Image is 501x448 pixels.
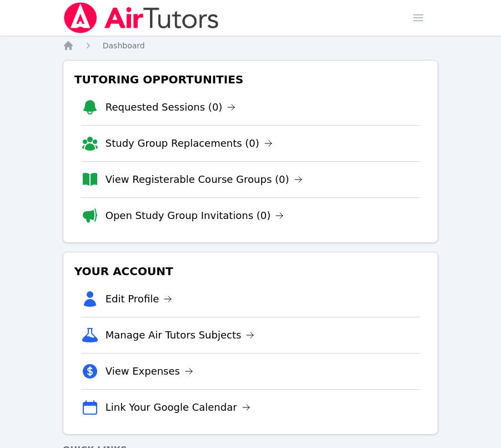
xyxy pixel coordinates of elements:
[106,172,303,187] a: View Registerable Course Groups (0)
[103,40,145,51] a: Dashboard
[106,136,273,151] a: Study Group Replacements (0)
[103,41,145,50] span: Dashboard
[106,327,255,343] a: Manage Air Tutors Subjects
[106,291,173,307] a: Edit Profile
[63,2,220,33] img: Air Tutors
[72,69,429,89] h3: Tutoring Opportunities
[72,261,429,281] h3: Your Account
[106,364,193,379] a: View Expenses
[106,208,284,223] a: Open Study Group Invitations (0)
[63,40,439,51] nav: Breadcrumb
[106,99,236,115] a: Requested Sessions (0)
[106,400,250,415] a: Link Your Google Calendar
